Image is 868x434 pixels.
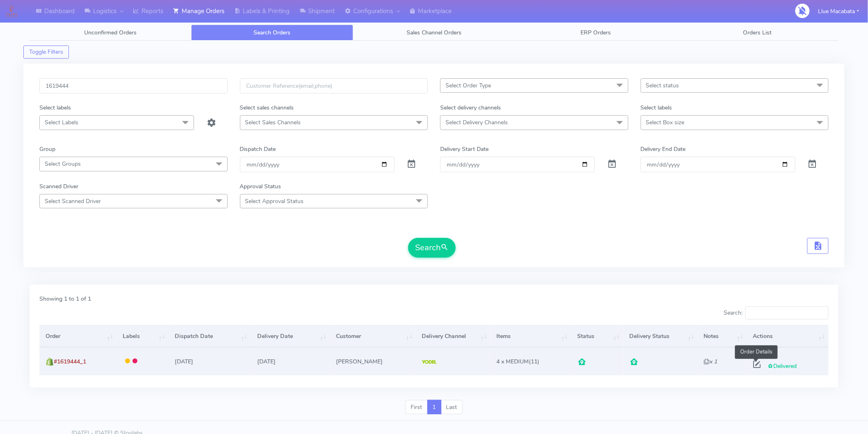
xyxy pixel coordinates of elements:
[39,103,71,112] label: Select labels
[747,325,829,347] th: Actions: activate to sort column ascending
[422,360,436,364] img: Yodel
[116,325,169,347] th: Labels: activate to sort column ascending
[84,29,137,37] span: Unconfirmed Orders
[45,160,81,168] span: Select Groups
[245,119,301,126] span: Select Sales Channels
[704,358,717,365] i: x 1
[240,182,281,191] label: Approval Status
[416,325,490,347] th: Delivery Channel: activate to sort column ascending
[39,78,228,94] input: Order Id
[330,347,416,375] td: [PERSON_NAME]
[490,325,571,347] th: Items: activate to sort column ascending
[39,182,78,191] label: Scanned Driver
[251,347,330,375] td: [DATE]
[169,347,251,375] td: [DATE]
[251,325,330,347] th: Delivery Date: activate to sort column ascending
[54,358,86,365] span: #1619444_1
[497,358,529,365] span: 4 x MEDIUM
[46,358,54,366] img: shopify.png
[408,238,456,258] button: Search
[39,295,91,303] label: Showing 1 to 1 of 1
[445,82,491,89] span: Select Order Type
[45,119,78,126] span: Select Labels
[30,25,838,41] ul: Tabs
[254,29,291,37] span: Search Orders
[571,325,623,347] th: Status: activate to sort column ascending
[240,103,294,112] label: Select sales channels
[39,325,116,347] th: Order: activate to sort column ascending
[330,325,416,347] th: Customer: activate to sort column ascending
[169,325,251,347] th: Dispatch Date: activate to sort column ascending
[445,119,508,126] span: Select Delivery Channels
[641,103,672,112] label: Select labels
[240,78,428,94] input: Customer Reference(email,phone)
[45,197,101,205] span: Select Scanned Driver
[743,29,772,37] span: Orders List
[407,29,461,37] span: Sales Channel Orders
[767,362,797,370] span: Delivered
[646,119,685,126] span: Select Box size
[23,46,69,59] button: Toggle Filters
[623,325,698,347] th: Delivery Status: activate to sort column ascending
[812,3,866,20] button: Llue Macabata
[427,400,441,415] a: 1
[580,29,611,37] span: ERP Orders
[497,358,540,365] span: (11)
[724,306,829,320] label: Search:
[745,306,829,320] input: Search:
[245,197,304,205] span: Select Approval Status
[440,103,501,112] label: Select delivery channels
[698,325,747,347] th: Notes: activate to sort column ascending
[440,145,489,153] label: Delivery Start Date
[240,145,276,153] label: Dispatch Date
[646,82,679,89] span: Select status
[39,145,55,153] label: Group
[641,145,686,153] label: Delivery End Date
